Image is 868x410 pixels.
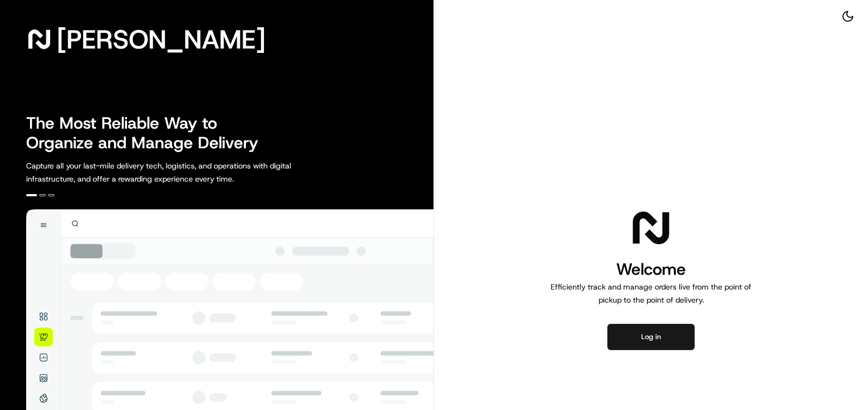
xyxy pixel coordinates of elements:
h2: The Most Reliable Way to Organize and Manage Delivery [26,113,270,153]
button: Log in [607,324,695,350]
p: Capture all your last-mile delivery tech, logistics, and operations with digital infrastructure, ... [26,159,340,185]
p: Efficiently track and manage orders live from the point of pickup to the point of delivery. [546,280,756,306]
span: [PERSON_NAME] [57,28,266,50]
h1: Welcome [546,258,756,280]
